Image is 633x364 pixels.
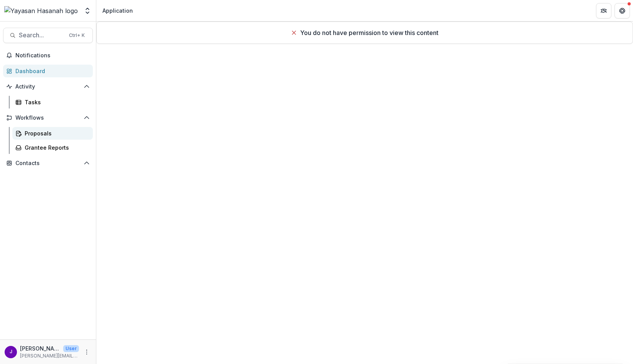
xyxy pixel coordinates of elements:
p: You do not have permission to view this content [300,28,438,37]
button: Open Workflows [3,112,93,124]
nav: breadcrumb [99,5,136,16]
span: Activity [15,83,81,90]
button: Notifications [3,49,93,62]
a: Grantee Reports [12,141,93,154]
div: Ctrl + K [67,31,86,40]
div: Tasks [25,98,87,106]
div: Dashboard [15,67,87,75]
p: User [63,345,79,352]
a: Tasks [12,96,93,109]
button: Search... [3,28,93,43]
span: Search... [19,32,64,39]
a: Dashboard [3,65,93,77]
span: Notifications [15,52,90,59]
span: Workflows [15,115,81,121]
button: More [82,347,91,357]
img: Yayasan Hasanah logo [4,6,78,15]
span: Contacts [15,160,81,167]
p: [PERSON_NAME][EMAIL_ADDRESS][DOMAIN_NAME] [20,352,79,359]
p: [PERSON_NAME] [20,344,60,352]
div: Proposals [25,129,87,137]
button: Open entity switcher [82,3,93,18]
div: Grantee Reports [25,144,87,152]
div: Jeffrey [10,349,12,354]
button: Open Activity [3,80,93,93]
button: Open Contacts [3,157,93,169]
div: Application [102,7,133,15]
button: Partners [596,3,611,18]
a: Proposals [12,127,93,140]
button: Get Help [615,3,630,18]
